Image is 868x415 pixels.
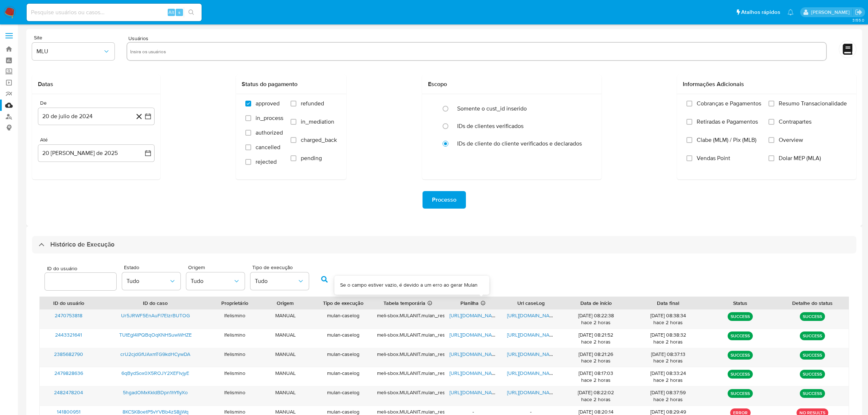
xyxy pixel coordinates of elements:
a: Sair [855,8,863,16]
span: s [178,9,180,16]
p: laisa.felismino@mercadolivre.com [811,9,852,16]
span: Atalhos rápidos [741,8,780,16]
span: Alt [168,9,174,16]
div: Se o campo estiver vazio, é devido a um erro ao gerar Mulan [340,282,478,289]
a: Notificações [787,9,794,15]
button: search-icon [184,7,199,18]
input: Pesquise usuários ou casos... [27,8,202,17]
